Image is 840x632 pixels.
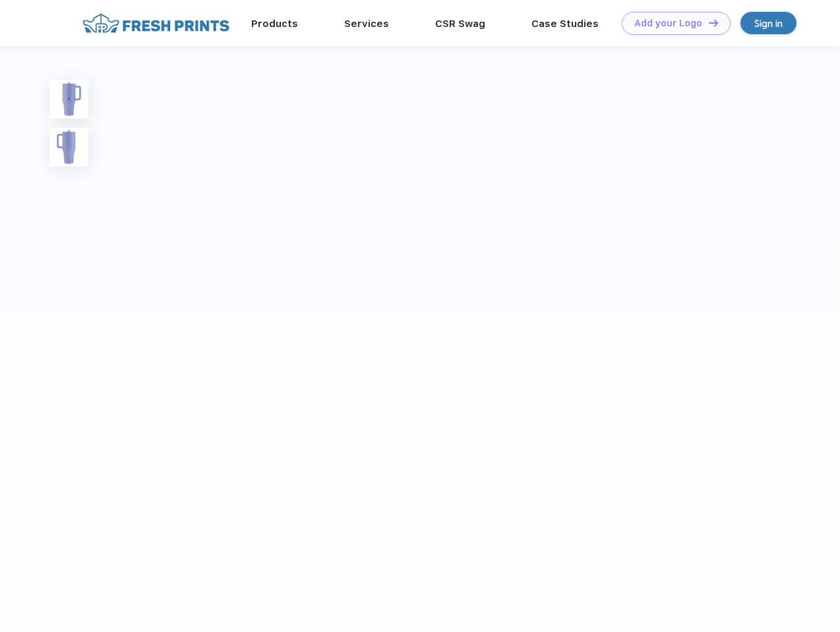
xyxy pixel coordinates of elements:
[49,80,88,118] img: func=resize&h=100
[740,12,796,34] a: Sign in
[78,12,233,35] img: fo%20logo%202.webp
[634,18,702,29] div: Add your Logo
[251,18,298,30] a: Products
[709,19,718,26] img: DT
[754,16,783,31] div: Sign in
[49,128,88,167] img: func=resize&h=100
